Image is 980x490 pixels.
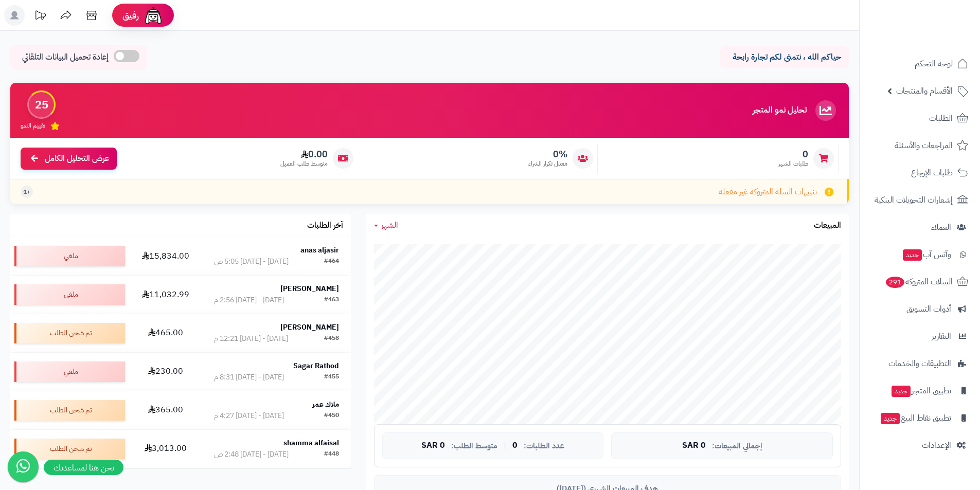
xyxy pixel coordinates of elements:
span: الإعدادات [922,438,951,452]
td: 15,834.00 [129,237,202,275]
strong: Sagar Rathod [293,360,339,371]
div: [DATE] - [DATE] 5:05 ص [214,257,289,267]
a: الإعدادات [866,433,974,458]
h3: المبيعات [814,221,841,230]
span: 0 [778,149,808,160]
div: #450 [324,411,339,421]
a: عرض التحليل الكامل [21,148,117,170]
span: عرض التحليل الكامل [45,153,109,165]
span: إشعارات التحويلات البنكية [875,193,953,207]
span: الشهر [381,219,398,231]
div: [DATE] - [DATE] 2:56 م [214,295,284,305]
a: التطبيقات والخدمات [866,351,974,376]
div: [DATE] - [DATE] 2:48 ص [214,449,289,460]
span: تطبيق نقاط البيع [880,411,951,425]
div: تم شحن الطلب [14,439,125,459]
a: المراجعات والأسئلة [866,133,974,158]
td: 230.00 [129,353,202,391]
span: | [504,442,506,449]
strong: shamma alfaisal [283,438,339,448]
div: ملغي [14,246,125,266]
a: طلبات الإرجاع [866,160,974,185]
span: رفيق [122,9,139,22]
span: طلبات الشهر [778,159,808,168]
span: متوسط الطلب: [451,442,497,450]
div: #463 [324,295,339,305]
span: التقارير [932,329,951,343]
span: الأقسام والمنتجات [896,84,953,98]
a: أدوات التسويق [866,297,974,321]
div: #448 [324,449,339,460]
strong: ملاك عمر [312,399,339,410]
td: 365.00 [129,391,202,429]
span: أدوات التسويق [906,302,951,316]
span: عدد الطلبات: [524,442,564,450]
span: +1 [23,188,30,196]
img: logo-2.png [910,29,970,50]
div: ملغي [14,284,125,305]
a: تحديثات المنصة [27,5,53,28]
span: وآتس آب [902,247,951,262]
strong: anas aljasir [300,245,339,256]
p: حياكم الله ، نتمنى لكم تجارة رابحة [728,51,841,63]
strong: [PERSON_NAME] [280,322,339,333]
h3: تحليل نمو المتجر [753,106,807,115]
span: جديد [892,386,911,397]
td: 11,032.99 [129,276,202,314]
span: متوسط طلب العميل [280,159,328,168]
a: الشهر [374,220,398,231]
span: جديد [903,249,922,261]
a: الطلبات [866,106,974,131]
span: لوحة التحكم [915,57,953,71]
span: الطلبات [929,111,953,125]
div: #458 [324,334,339,344]
td: 3,013.00 [129,430,202,468]
span: تطبيق المتجر [890,384,951,398]
span: السلات المتروكة [885,275,953,289]
span: 0 SAR [682,441,706,450]
span: جديد [881,413,900,424]
a: تطبيق نقاط البيعجديد [866,406,974,430]
div: تم شحن الطلب [14,323,125,343]
span: طلبات الإرجاع [911,166,953,180]
span: 0 [512,441,518,450]
span: تنبيهات السلة المتروكة غير مفعلة [719,186,817,198]
span: التطبيقات والخدمات [888,356,951,371]
span: 291 [886,277,904,288]
span: إجمالي المبيعات: [712,442,762,450]
a: العملاء [866,215,974,240]
span: إعادة تحميل البيانات التلقائي [22,51,109,63]
strong: [PERSON_NAME] [280,283,339,294]
div: تم شحن الطلب [14,400,125,421]
div: ملغي [14,361,125,382]
a: وآتس آبجديد [866,242,974,267]
a: إشعارات التحويلات البنكية [866,188,974,212]
a: لوحة التحكم [866,51,974,76]
div: #464 [324,257,339,267]
div: [DATE] - [DATE] 4:27 م [214,411,284,421]
span: المراجعات والأسئلة [895,138,953,153]
div: [DATE] - [DATE] 12:21 م [214,334,288,344]
span: 0% [528,149,567,160]
div: [DATE] - [DATE] 8:31 م [214,372,284,383]
td: 465.00 [129,314,202,352]
a: تطبيق المتجرجديد [866,378,974,403]
a: التقارير [866,324,974,349]
img: ai-face.png [143,5,164,26]
h3: آخر الطلبات [307,221,343,230]
span: تقييم النمو [21,121,45,130]
span: 0 SAR [421,441,445,450]
span: معدل تكرار الشراء [528,159,567,168]
div: #455 [324,372,339,383]
span: 0.00 [280,149,328,160]
span: العملاء [931,220,951,234]
a: السلات المتروكة291 [866,269,974,294]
